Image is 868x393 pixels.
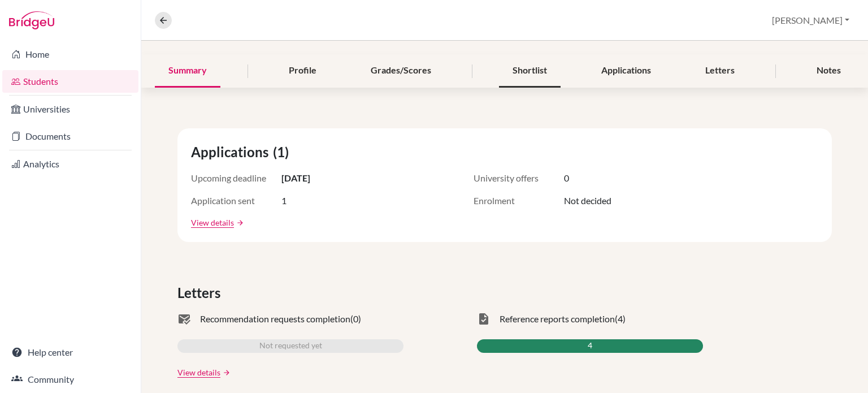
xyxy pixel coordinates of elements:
[259,339,322,353] span: Not requested yet
[357,54,445,88] div: Grades/Scores
[177,283,225,303] span: Letters
[474,194,564,208] span: Enrolment
[273,142,293,162] span: (1)
[499,54,561,88] div: Shortlist
[803,54,854,88] div: Notes
[2,368,138,391] a: Community
[2,153,138,175] a: Analytics
[9,11,54,29] img: Bridge-U
[177,366,220,378] a: View details
[564,171,569,185] span: 0
[177,312,191,326] span: mark_email_read
[200,312,350,326] span: Recommendation requests completion
[588,54,665,88] div: Applications
[474,171,564,185] span: University offers
[588,339,592,353] span: 4
[477,312,491,326] span: task
[767,10,854,31] button: [PERSON_NAME]
[281,171,310,185] span: [DATE]
[275,54,330,88] div: Profile
[281,194,287,208] span: 1
[191,142,273,162] span: Applications
[615,312,626,326] span: (4)
[191,171,281,185] span: Upcoming deadline
[2,98,138,120] a: Universities
[350,312,361,326] span: (0)
[564,194,611,208] span: Not decided
[2,70,138,93] a: Students
[2,341,138,364] a: Help center
[2,43,138,66] a: Home
[2,125,138,148] a: Documents
[220,369,231,377] a: arrow_forward
[191,217,234,228] a: View details
[191,194,281,208] span: Application sent
[500,312,615,326] span: Reference reports completion
[692,54,748,88] div: Letters
[234,219,244,227] a: arrow_forward
[155,54,220,88] div: Summary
